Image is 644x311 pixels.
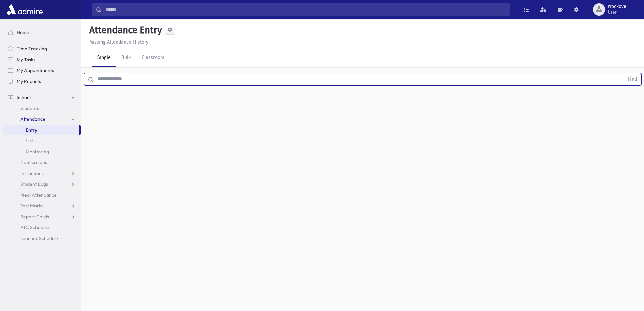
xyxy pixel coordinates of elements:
span: My Tasks [17,57,35,63]
span: Report Cards [20,214,49,220]
a: Report Cards [3,211,81,222]
span: Home [17,29,29,36]
a: Meal Attendance [3,190,81,200]
span: Test Marks [20,203,43,209]
span: Monitoring [26,149,49,155]
h5: Attendance Entry [87,24,162,36]
span: rrockove [608,4,626,9]
span: Entry [26,127,37,133]
span: Students [20,105,39,111]
span: Infractions [20,170,44,176]
a: Monitoring [3,146,81,157]
a: Entry [3,125,79,135]
a: Bulk [116,48,136,67]
a: PTC Schedule [3,222,81,233]
img: AdmirePro [5,3,44,16]
a: Infractions [3,168,81,179]
span: User [608,9,626,15]
a: Time Tracking [3,43,81,54]
span: Teacher Schedule [20,235,58,241]
a: School [3,92,81,103]
a: My Appointments [3,65,81,76]
input: Search [102,3,510,16]
a: Teacher Schedule [3,233,81,244]
button: Find [624,73,641,85]
a: Student Logs [3,179,81,190]
a: List [3,135,81,146]
a: Home [3,27,81,38]
span: Attendance [20,116,45,122]
span: PTC Schedule [20,224,49,230]
span: School [17,94,31,101]
a: Attendance [3,114,81,125]
a: Classroom [136,48,170,67]
a: Students [3,103,81,114]
span: My Reports [17,78,41,84]
a: Missing Attendance History [87,39,148,45]
span: My Appointments [17,67,54,73]
a: Notifications [3,157,81,168]
span: Meal Attendance [20,192,57,198]
a: Test Marks [3,200,81,211]
span: Notifications [20,159,47,165]
u: Missing Attendance History [89,39,148,45]
span: Student Logs [20,181,48,187]
span: List [26,138,33,144]
a: Single [92,48,116,67]
a: My Reports [3,76,81,87]
a: My Tasks [3,54,81,65]
span: Time Tracking [17,46,47,52]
